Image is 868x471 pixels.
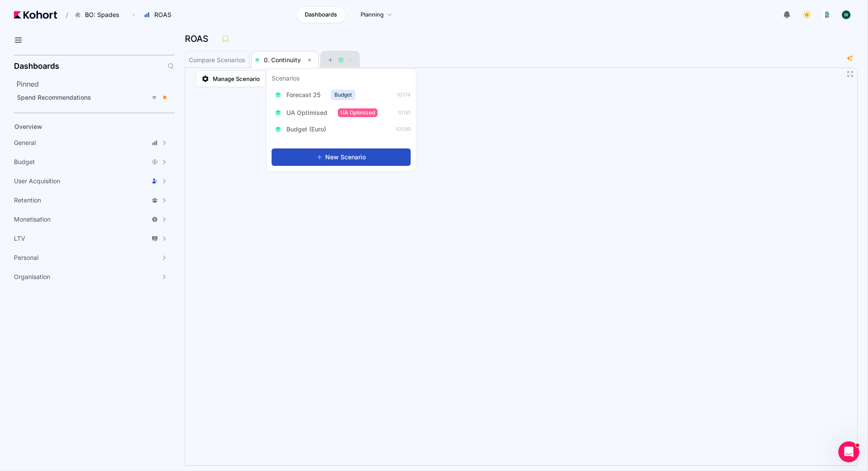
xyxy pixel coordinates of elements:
[14,62,59,70] h2: Dashboards
[14,196,41,205] span: Retention
[154,10,171,19] span: ROAS
[14,123,42,130] span: Overview
[361,10,384,19] span: Planning
[838,441,859,462] iframe: Intercom live chat
[272,87,359,103] button: Forecast 25Budget
[823,10,831,19] img: logo_logo_images_1_20240607072359498299_20240828135028712857.jpeg
[397,91,411,98] span: 10174
[296,7,346,23] a: Dashboards
[351,7,402,23] a: Planning
[139,7,180,22] button: ROAS
[398,109,411,116] span: 10181
[325,153,366,161] span: New Scenario
[14,138,36,147] span: General
[272,122,335,136] button: Budget (Euro)
[14,11,57,19] img: Kohort logo
[185,34,214,43] h3: ROAS
[14,215,51,224] span: Monetisation
[131,11,136,18] span: ›
[85,10,119,19] span: BO: Spades
[286,108,327,117] span: UA Optimised
[331,90,355,100] span: Budget
[17,79,174,89] h2: Pinned
[264,56,301,64] span: 0. Continuity
[272,105,381,120] button: UA OptimisedUA Optimized
[213,74,260,83] span: Manage Scenario
[17,94,91,101] span: Spend Recommendations
[272,74,300,84] h3: Scenarios
[847,71,854,77] button: Fullscreen
[395,126,411,133] span: 10099
[70,7,128,22] button: BO: Spades
[14,177,60,185] span: User Acquisition
[189,57,245,63] span: Compare Scenarios
[14,158,35,166] span: Budget
[11,120,160,133] a: Overview
[196,71,266,87] a: Manage Scenario
[14,273,50,281] span: Organisation
[286,91,320,99] span: Forecast 25
[14,234,25,243] span: LTV
[59,10,68,20] span: /
[14,253,38,262] span: Personal
[272,148,411,166] button: New Scenario
[14,91,172,104] a: Spend Recommendations
[338,108,378,117] span: UA Optimized
[286,125,326,134] span: Budget (Euro)
[305,10,337,19] span: Dashboards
